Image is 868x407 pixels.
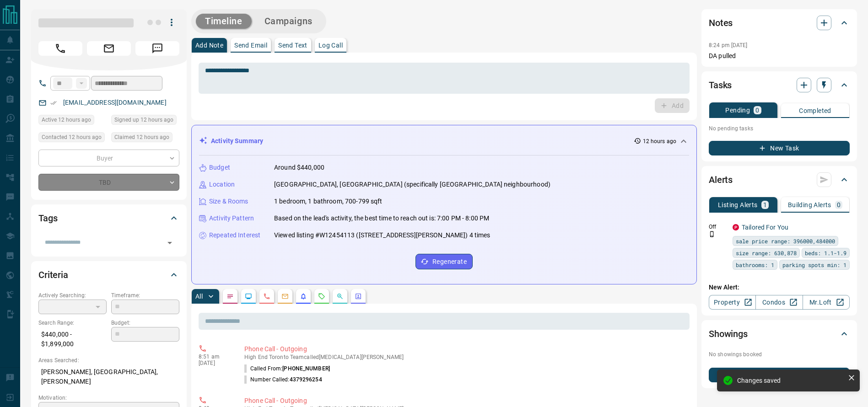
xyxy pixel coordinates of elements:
[709,74,850,96] div: Tasks
[709,141,850,155] button: New Task
[281,293,289,300] svg: Emails
[38,132,107,145] div: Sun Oct 12 2025
[709,51,850,61] p: DA pulled
[211,136,263,146] p: Activity Summary
[114,133,169,142] span: Claimed 12 hours ago
[114,115,173,124] span: Signed up 12 hours ago
[38,268,68,282] h2: Criteria
[38,319,107,327] p: Search Range:
[111,291,179,300] p: Timeframe:
[199,360,231,366] p: [DATE]
[782,260,846,269] span: parking spots min: 1
[38,327,107,352] p: $440,000 - $1,899,000
[709,78,732,92] h2: Tasks
[38,207,179,229] div: Tags
[278,42,307,48] p: Send Text
[163,236,176,249] button: Open
[50,100,57,106] svg: Email Verified
[111,115,179,128] div: Sun Oct 12 2025
[135,41,179,56] span: Message
[709,16,733,30] h2: Notes
[709,223,727,231] p: Off
[38,394,179,402] p: Motivation:
[709,231,715,237] svg: Push Notification Only
[837,202,841,208] p: 0
[736,236,835,246] span: sale price range: 396000,484000
[111,319,179,327] p: Budget:
[244,396,686,406] p: Phone Call - Outgoing
[195,293,203,300] p: All
[42,115,91,124] span: Active 12 hours ago
[38,356,179,364] p: Areas Searched:
[755,107,759,113] p: 0
[282,365,330,372] span: [PHONE_NUMBER]
[274,230,491,240] p: Viewed listing #W12454113 ([STREET_ADDRESS][PERSON_NAME]) 4 times
[643,137,676,145] p: 12 hours ago
[205,67,683,90] textarea: To enrich screen reader interactions, please activate Accessibility in Grammarly extension settings
[709,327,748,341] h2: Showings
[709,169,850,191] div: Alerts
[38,211,57,225] h2: Tags
[805,248,846,257] span: beds: 1.1-1.9
[244,344,686,354] p: Phone Call - Outgoing
[318,293,325,300] svg: Requests
[763,202,767,208] p: 1
[274,163,324,172] p: Around $440,000
[226,293,234,300] svg: Notes
[38,41,82,56] span: Call
[255,14,322,29] button: Campaigns
[290,376,322,383] span: 4379296254
[733,224,739,230] div: property.ca
[195,42,223,48] p: Add Note
[38,150,179,166] div: Buyer
[755,295,803,310] a: Condos
[709,350,850,359] p: No showings booked
[38,291,107,300] p: Actively Searching:
[709,295,756,310] a: Property
[709,323,850,345] div: Showings
[87,41,131,56] span: Email
[274,214,489,223] p: Based on the lead's activity, the best time to reach out is: 7:00 PM - 8:00 PM
[38,264,179,286] div: Criteria
[274,180,550,189] p: [GEOGRAPHIC_DATA], [GEOGRAPHIC_DATA] (specifically [GEOGRAPHIC_DATA] neighbourhood)
[415,254,473,269] button: Regenerate
[709,12,850,34] div: Notes
[244,364,330,373] p: Called From:
[209,197,248,206] p: Size & Rooms
[245,293,252,300] svg: Lead Browsing Activity
[742,224,788,231] a: Tailored For You
[63,99,167,106] a: [EMAIL_ADDRESS][DOMAIN_NAME]
[803,295,850,310] a: Mr.Loft
[336,293,344,300] svg: Opportunities
[209,214,254,223] p: Activity Pattern
[355,293,362,300] svg: Agent Actions
[244,375,322,384] p: Number Called:
[38,115,107,128] div: Sun Oct 12 2025
[718,202,758,208] p: Listing Alerts
[111,132,179,145] div: Sun Oct 12 2025
[38,364,179,389] p: [PERSON_NAME], [GEOGRAPHIC_DATA], [PERSON_NAME]
[199,133,689,150] div: Activity Summary12 hours ago
[196,14,252,29] button: Timeline
[709,122,850,135] p: No pending tasks
[244,354,686,360] p: High End Toronto Team called [MEDICAL_DATA][PERSON_NAME]
[709,42,748,48] p: 8:24 pm [DATE]
[736,260,774,269] span: bathrooms: 1
[234,42,267,48] p: Send Email
[42,133,102,142] span: Contacted 12 hours ago
[274,197,383,206] p: 1 bedroom, 1 bathroom, 700-799 sqft
[38,174,179,191] div: TBD
[209,180,235,189] p: Location
[209,230,260,240] p: Repeated Interest
[788,202,831,208] p: Building Alerts
[725,107,750,113] p: Pending
[709,283,850,292] p: New Alert:
[318,42,343,48] p: Log Call
[300,293,307,300] svg: Listing Alerts
[709,172,733,187] h2: Alerts
[199,353,231,360] p: 8:51 am
[709,368,850,382] button: New Showing
[736,248,797,257] span: size range: 630,878
[263,293,270,300] svg: Calls
[799,107,831,114] p: Completed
